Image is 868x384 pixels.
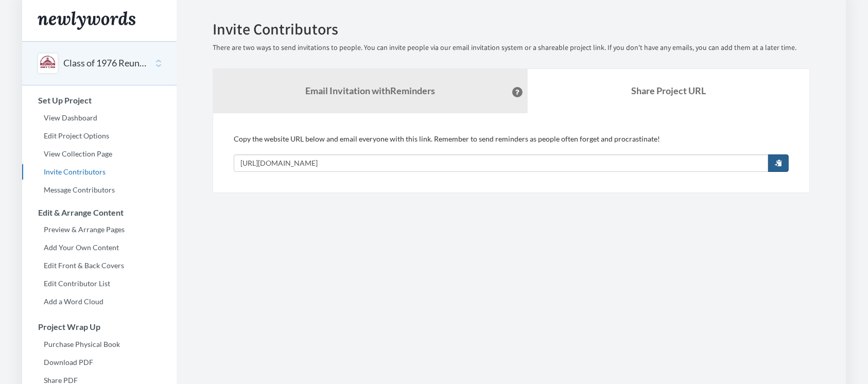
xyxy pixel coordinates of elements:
a: Edit Contributor List [22,276,177,291]
a: Download PDF [22,355,177,370]
h3: Edit & Arrange Content [23,208,177,217]
h3: Project Wrap Up [23,322,177,331]
p: There are two ways to send invitations to people. You can invite people via our email invitation ... [213,43,810,53]
h2: Invite Contributors [213,21,810,38]
a: View Dashboard [22,110,177,126]
span: Support [21,7,58,16]
a: Purchase Physical Book [22,337,177,352]
a: View Collection Page [22,146,177,162]
a: Preview & Arrange Pages [22,222,177,237]
a: Message Contributors [22,182,177,198]
a: Edit Front & Back Covers [22,258,177,273]
a: Add a Word Cloud [22,294,177,309]
strong: Email Invitation with Reminders [306,85,436,96]
button: Class of 1976 Reunion Memory Book [63,57,147,70]
a: Add Your Own Content [22,240,177,255]
img: Newlywords logo [38,11,135,30]
div: Copy the website URL below and email everyone with this link. Remember to send reminders as peopl... [234,134,789,172]
a: Invite Contributors [22,164,177,180]
a: Edit Project Options [22,128,177,144]
b: Share Project URL [631,85,706,96]
h3: Set Up Project [23,96,177,105]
